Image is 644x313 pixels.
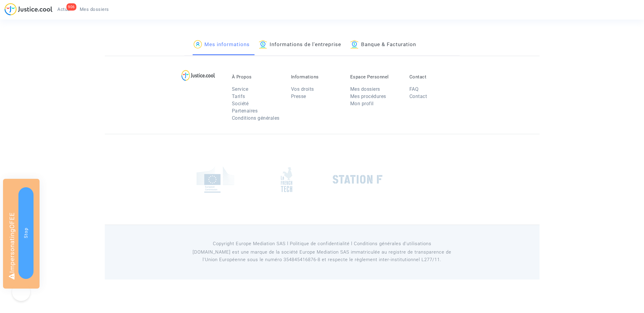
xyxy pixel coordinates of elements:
iframe: Help Scout Beacon - Open [12,283,30,301]
img: stationf.png [333,175,383,184]
div: Impersonating [3,179,40,289]
span: Mes dossiers [80,7,109,12]
span: Stop [23,228,29,238]
a: Mes dossiers [75,5,114,14]
a: Banque & Facturation [350,35,416,55]
p: [DOMAIN_NAME] est une marque de la société Europe Mediation SAS immatriculée au registre de tr... [184,248,460,264]
a: 906Actus [53,5,75,14]
img: icon-banque.svg [259,40,267,49]
p: Copyright Europe Mediation SAS l Politique de confidentialité l Conditions générales d’utilisa... [184,240,460,248]
img: logo-lg.svg [181,70,215,81]
a: Tarifs [232,93,245,99]
img: jc-logo.svg [5,3,53,15]
a: Mes informations [194,35,250,55]
a: Partenaires [232,108,258,114]
p: Espace Personnel [350,74,400,80]
p: Informations [291,74,341,80]
button: Stop [18,187,34,279]
a: Contact [409,93,427,99]
p: À Propos [232,74,282,80]
a: Société [232,101,249,106]
a: Mes procédures [350,93,386,99]
span: Actus [57,7,70,12]
a: Vos droits [291,86,314,92]
a: Mon profil [350,101,374,106]
a: Service [232,86,248,92]
img: icon-passager.svg [194,40,202,49]
div: 906 [66,3,76,11]
a: Informations de l'entreprise [259,35,341,55]
a: FAQ [409,86,419,92]
p: Contact [409,74,460,80]
img: europe_commision.png [197,166,234,193]
img: french_tech.png [281,167,292,192]
a: Conditions générales [232,115,280,121]
a: Presse [291,93,306,99]
img: icon-banque.svg [350,40,359,49]
a: Mes dossiers [350,86,380,92]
